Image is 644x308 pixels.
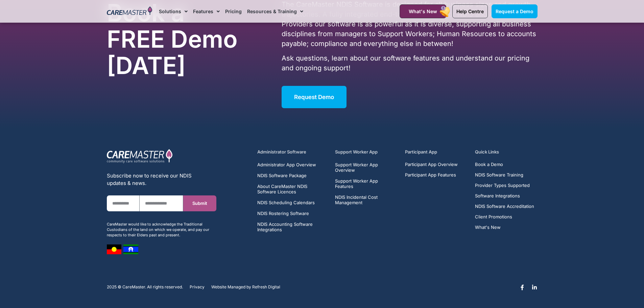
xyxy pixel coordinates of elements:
img: image 8 [123,244,138,254]
a: Refresh Digital [252,285,280,289]
a: What's New [475,225,534,230]
a: Request Demo [282,86,347,108]
span: Software Integrations [475,193,520,198]
a: Support Worker App Overview [335,162,397,173]
a: Support Worker App Features [335,178,397,189]
a: Participant App Overview [405,162,458,167]
a: Book a Demo [475,162,534,167]
p: Ask questions, learn about our software features and understand our pricing and ongoing support! [282,53,537,73]
span: Submit [192,201,207,206]
img: image 7 [107,244,121,254]
span: Website Managed by [211,285,251,289]
a: Administrator App Overview [257,162,327,167]
span: NDIS Software Training [475,172,523,177]
span: Request a Demo [496,8,533,14]
a: About CareMaster NDIS Software Licences [257,184,327,194]
span: Help Centre [456,8,484,14]
img: CareMaster Logo [107,6,152,17]
a: NDIS Rostering Software [257,211,327,216]
span: NDIS Scheduling Calendars [257,200,315,205]
span: Request Demo [294,94,334,100]
span: What's New [475,225,501,230]
a: NDIS Incidental Cost Management [335,194,397,205]
span: Provider Types Supported [475,183,530,188]
span: Participant App Features [405,172,456,177]
a: Software Integrations [475,193,534,198]
h5: Quick Links [475,149,537,155]
p: 2025 © CareMaster. All rights reserved. [107,285,183,289]
span: Client Promotions [475,214,512,219]
a: Help Centre [452,4,488,18]
a: NDIS Software Package [257,173,327,178]
a: NDIS Software Training [475,172,534,177]
span: What's New [409,8,437,14]
a: NDIS Software Accreditation [475,204,534,209]
span: Administrator App Overview [257,162,316,167]
button: Submit [183,195,216,211]
div: CareMaster would like to acknowledge the Traditional Custodians of the land on which we operate, ... [107,221,216,238]
span: NDIS Rostering Software [257,211,309,216]
span: Book a Demo [475,162,503,167]
a: Participant App Features [405,172,458,177]
a: Provider Types Supported [475,183,534,188]
a: Client Promotions [475,214,534,219]
img: CareMaster Logo Part [107,149,173,164]
h5: Participant App [405,149,467,155]
div: Subscribe now to receive our NDIS updates & news. [107,172,216,187]
a: NDIS Accounting Software Integrations [257,221,327,232]
span: NDIS Software Package [257,173,307,178]
a: What's New [400,4,446,18]
h5: Administrator Software [257,149,327,155]
a: NDIS Scheduling Calendars [257,200,327,205]
h5: Support Worker App [335,149,397,155]
a: Privacy [190,285,205,289]
a: Request a Demo [492,4,538,18]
